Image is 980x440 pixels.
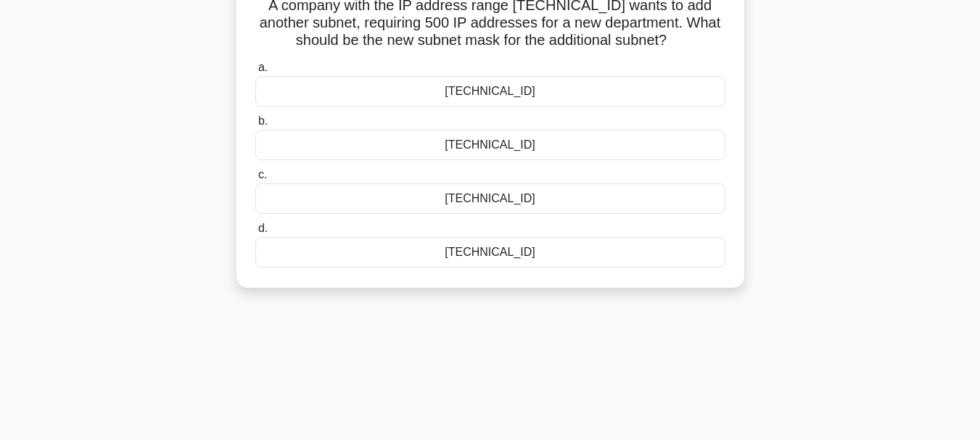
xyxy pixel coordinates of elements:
[255,237,725,267] div: [TECHNICAL_ID]
[255,130,725,160] div: [TECHNICAL_ID]
[255,183,725,214] div: [TECHNICAL_ID]
[258,222,268,234] span: d.
[258,61,268,73] span: a.
[258,168,267,180] span: c.
[255,76,725,107] div: [TECHNICAL_ID]
[258,115,268,127] span: b.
